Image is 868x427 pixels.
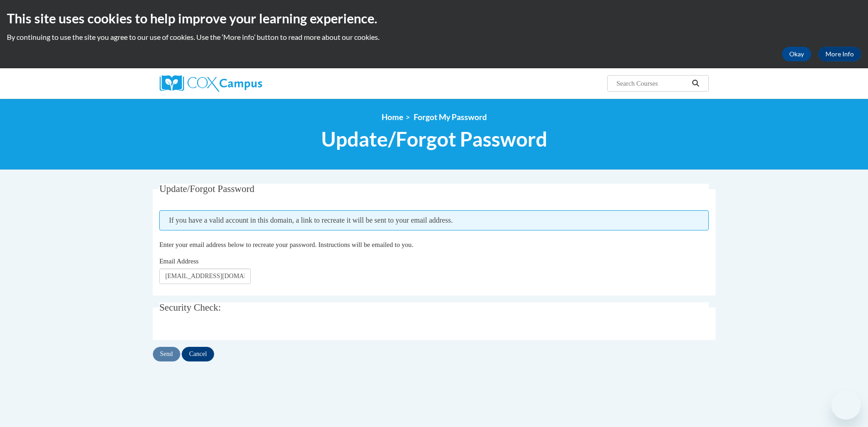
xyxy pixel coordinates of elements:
span: Update/Forgot Password [321,127,547,151]
button: Search [689,78,702,89]
a: Home [382,112,403,122]
span: Security Check: [159,302,221,313]
span: Forgot My Password [414,112,487,122]
span: Update/Forgot Password [159,183,254,194]
img: Cox Campus [160,75,262,92]
input: Cancel [182,347,214,361]
button: Okay [782,47,811,61]
input: Search Courses [615,78,689,89]
span: If you have a valid account in this domain, a link to recreate it will be sent to your email addr... [159,210,709,230]
p: By continuing to use the site you agree to our use of cookies. Use the ‘More info’ button to read... [7,32,861,42]
iframe: Button to launch messaging window [831,390,861,420]
span: Email Address [159,257,199,265]
span: Enter your email address below to recreate your password. Instructions will be emailed to you. [159,241,413,248]
a: More Info [818,47,861,61]
h2: This site uses cookies to help improve your learning experience. [7,9,861,27]
input: Email [159,268,251,284]
a: Cox Campus [160,75,334,92]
